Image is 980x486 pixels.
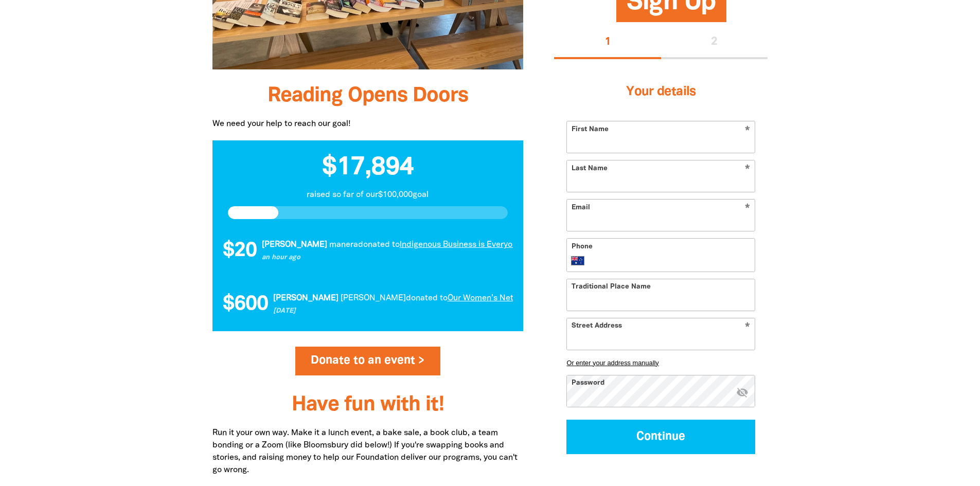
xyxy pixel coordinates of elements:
h3: Your details [566,72,755,113]
p: Run it your own way. Make it a lunch event, a bake sale, a book club, a team bonding or a Zoom (l... [212,427,524,476]
div: Donation stream [223,235,513,267]
a: Donate to an event > [295,347,441,375]
p: an hour ago [217,253,530,263]
i: Hide password [736,386,749,399]
p: [DATE] [229,307,532,317]
span: $17,894 [322,156,414,179]
div: Donation stream [223,288,513,321]
span: Reading Opens Doors [268,86,468,105]
a: Our Women’s Network Book Swap [403,295,532,302]
p: raised so far of our $100,000 goal [212,189,524,201]
em: [PERSON_NAME] [296,295,362,302]
span: Have fun with it! [292,395,444,415]
a: Indigenous Business is Everyone's Business SA [354,241,530,248]
button: visibility_off [736,386,749,400]
em: manera [284,241,313,248]
button: Or enter your address manually [566,359,755,367]
span: $600 [179,294,224,315]
em: [PERSON_NAME] [217,241,282,248]
button: Stage 1 [554,26,661,59]
button: Continue [566,420,755,454]
span: donated to [362,295,403,302]
em: [PERSON_NAME] [229,295,294,302]
span: donated to [313,241,354,248]
p: We need your help to reach our goal! [212,118,524,130]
